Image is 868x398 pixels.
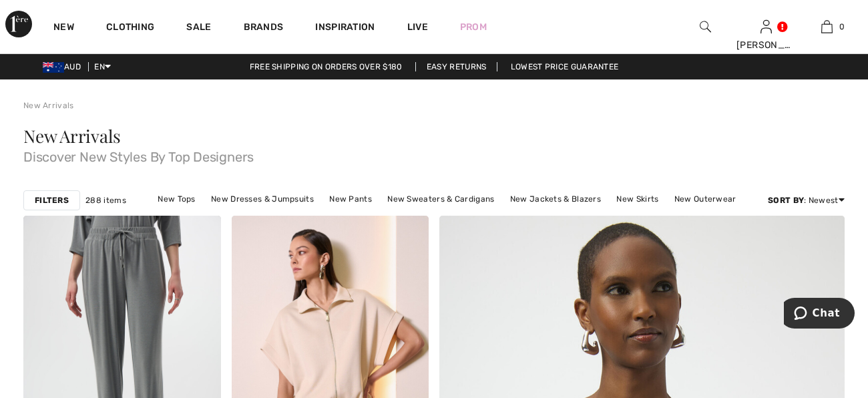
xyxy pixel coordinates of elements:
[322,190,379,208] a: New Pants
[821,19,833,35] img: My Bag
[503,190,608,208] a: New Jackets & Blazers
[761,20,772,33] a: Sign In
[23,124,120,148] span: New Arrivals
[784,298,855,331] iframe: Opens a widget where you can chat to one of our agents
[85,194,126,206] span: 288 items
[460,20,487,34] a: Prom
[839,21,845,33] span: 0
[43,62,64,73] img: Australian Dollar
[106,21,154,35] a: Clothing
[736,38,796,52] div: [PERSON_NAME]
[151,190,202,208] a: New Tops
[761,19,772,35] img: My Info
[239,62,413,71] a: Free shipping on orders over $180
[700,19,711,35] img: search the website
[244,21,284,35] a: Brands
[381,190,501,208] a: New Sweaters & Cardigans
[186,21,211,35] a: Sale
[35,194,69,206] strong: Filters
[500,62,630,71] a: Lowest Price Guarantee
[415,62,498,71] a: Easy Returns
[5,11,32,37] img: 1ère Avenue
[94,62,111,71] span: EN
[43,62,86,71] span: AUD
[315,21,375,35] span: Inspiration
[768,194,845,206] div: : Newest
[668,190,743,208] a: New Outerwear
[610,190,665,208] a: New Skirts
[204,190,320,208] a: New Dresses & Jumpsuits
[768,196,804,205] strong: Sort By
[797,19,857,35] a: 0
[23,145,845,164] span: Discover New Styles By Top Designers
[407,20,428,34] a: Live
[23,101,74,110] a: New Arrivals
[53,21,74,35] a: New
